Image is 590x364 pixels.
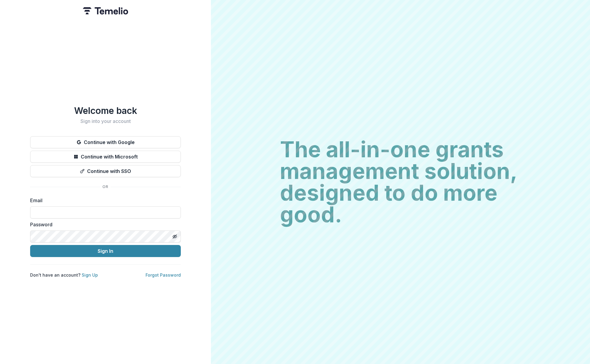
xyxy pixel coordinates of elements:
h1: Welcome back [30,105,181,116]
label: Email [30,197,177,204]
img: Temelio [83,7,128,14]
button: Continue with SSO [30,165,181,177]
label: Password [30,221,177,228]
a: Forgot Password [146,272,181,278]
button: Sign In [30,245,181,257]
p: Don't have an account? [30,272,98,278]
a: Sign Up [82,272,98,278]
button: Toggle password visibility [170,232,180,241]
h2: Sign into your account [30,118,181,124]
button: Continue with Microsoft [30,151,181,163]
button: Continue with Google [30,136,181,148]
